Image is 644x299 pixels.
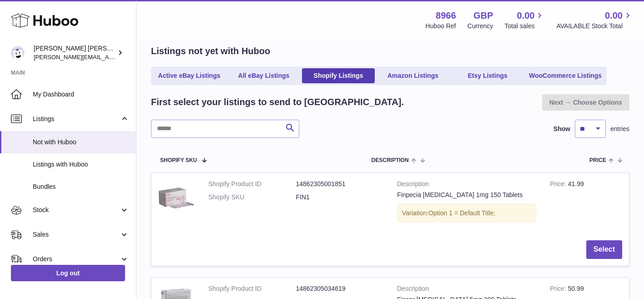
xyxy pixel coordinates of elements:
h2: First select your listings to send to [GEOGRAPHIC_DATA]. [151,96,404,108]
dt: Shopify SKU [208,193,296,202]
span: Orders [33,255,120,264]
span: AVAILABLE Stock Total [556,22,633,30]
img: walt@minoxbeard.com [11,46,25,60]
span: Sales [33,230,120,239]
div: Huboo Ref [426,22,456,30]
strong: 8966 [436,10,456,22]
strong: Description [397,284,536,295]
a: 0.00 Total sales [504,10,545,30]
a: Log out [11,265,125,281]
span: Price [589,157,606,163]
span: Shopify SKU [160,157,197,163]
label: Show [553,125,570,133]
div: Variation: [397,204,536,223]
div: [PERSON_NAME] [PERSON_NAME] [34,44,116,61]
span: [PERSON_NAME][EMAIL_ADDRESS][DOMAIN_NAME] [34,53,182,61]
a: Active eBay Listings [153,68,226,83]
dd: FIN1 [296,193,384,202]
a: 0.00 AVAILABLE Stock Total [556,10,633,30]
a: Amazon Listings [377,68,449,83]
dd: 14862305001851 [296,180,384,188]
a: Shopify Listings [302,68,375,83]
a: WooCommerce Listings [526,68,605,83]
span: Total sales [504,22,545,30]
strong: Description [397,180,536,191]
span: Listings with Huboo [33,160,129,169]
button: Select [586,240,622,259]
span: Bundles [33,182,129,191]
div: Currency [468,22,493,30]
strong: GBP [473,10,493,22]
h2: Listings not yet with Huboo [151,45,270,57]
strong: Price [550,285,568,294]
span: Option 1 = Default Title; [428,209,495,217]
img: 1mgFinasteride_finpecia_-1_Transparent.png [158,180,195,216]
span: Not with Huboo [33,138,129,147]
span: Stock [33,206,120,214]
span: 0.00 [605,10,623,22]
a: All eBay Listings [227,68,300,83]
span: My Dashboard [33,90,129,99]
span: entries [610,125,629,133]
dt: Shopify Product ID [208,284,296,293]
span: 0.00 [517,10,535,22]
a: Etsy Listings [451,68,524,83]
strong: Price [550,180,568,190]
span: 41.99 [568,180,584,188]
span: 50.99 [568,285,584,292]
span: Listings [33,115,120,123]
div: Finpecia [MEDICAL_DATA] 1mg 150 Tablets [397,191,536,199]
dd: 14862305034619 [296,284,384,293]
dt: Shopify Product ID [208,180,296,188]
span: Description [372,157,409,163]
